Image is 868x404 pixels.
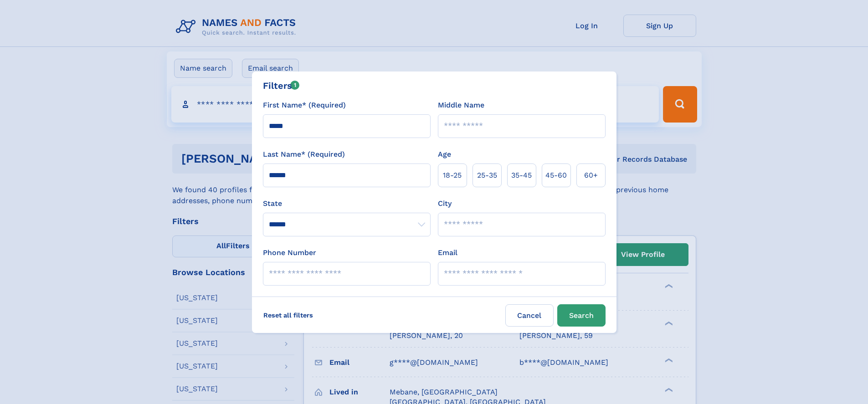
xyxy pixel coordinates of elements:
label: City [438,198,452,209]
label: Cancel [505,304,554,327]
span: 18‑25 [443,170,462,181]
label: Middle Name [438,100,484,111]
span: 60+ [584,170,598,181]
span: 35‑45 [511,170,532,181]
div: Filters [263,79,300,92]
span: 25‑35 [477,170,497,181]
label: Phone Number [263,247,316,258]
label: Age [438,149,451,160]
span: 45‑60 [545,170,567,181]
label: First Name* (Required) [263,100,346,111]
label: Reset all filters [257,304,319,326]
label: Last Name* (Required) [263,149,345,160]
label: Email [438,247,457,258]
button: Search [557,304,606,327]
label: State [263,198,431,209]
